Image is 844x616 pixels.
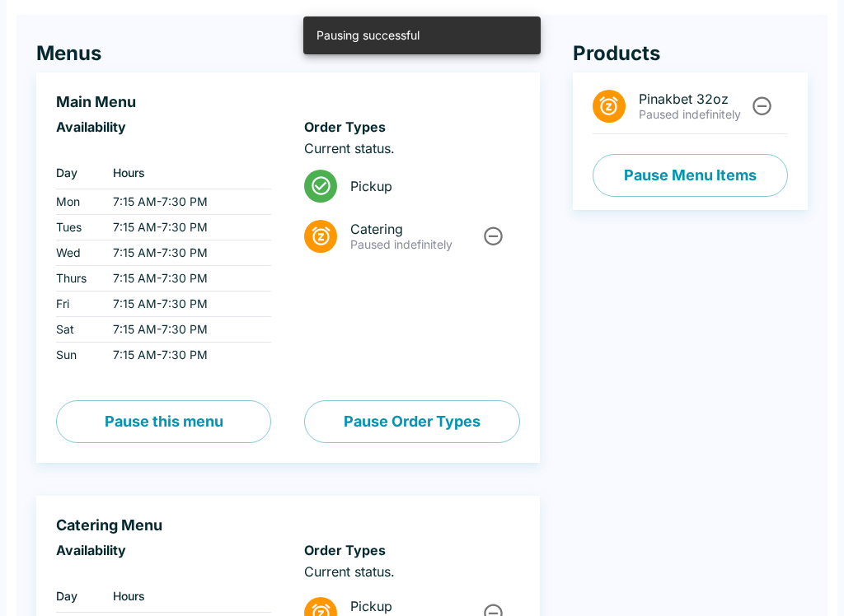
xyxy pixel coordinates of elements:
span: Pickup [350,598,480,614]
td: Sun [56,343,100,368]
th: Hours [100,580,272,613]
span: Pickup [350,178,506,194]
button: Pause Menu Items [593,154,788,197]
td: Wed [56,240,100,266]
h6: Order Types [304,542,519,558]
td: Sat [56,317,100,343]
button: Unpause [478,221,509,251]
p: Paused indefinitely [350,237,480,252]
td: Fri [56,292,100,317]
td: Tues [56,215,100,240]
td: Thurs [56,266,100,292]
td: 7:15 AM - 7:30 PM [100,240,272,266]
td: 7:15 AM - 7:30 PM [100,266,272,292]
td: 7:15 AM - 7:30 PM [100,343,272,368]
h6: Availability [56,542,271,558]
h6: Order Types [304,119,519,135]
p: ‏ [56,563,271,580]
span: Catering [350,221,480,237]
h6: Availability [56,119,271,135]
p: Paused indefinitely [639,107,748,122]
p: Current status. [304,140,519,156]
button: Pause Order Types [304,400,519,443]
span: Pinakbet 32oz [639,91,748,107]
th: Day [56,580,100,613]
h4: Menus [36,41,540,66]
td: 7:15 AM - 7:30 PM [100,317,272,343]
th: Hours [100,156,272,189]
td: 7:15 AM - 7:30 PM [100,292,272,317]
button: Unpause [747,91,777,121]
div: Pausing successful [316,21,420,49]
td: Mon [56,189,100,215]
td: 7:15 AM - 7:30 PM [100,215,272,240]
h4: Products [573,41,808,66]
td: 7:15 AM - 7:30 PM [100,189,272,215]
button: Pause this menu [56,400,271,443]
p: Current status. [304,563,519,580]
p: ‏ [56,140,271,156]
th: Day [56,156,100,189]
